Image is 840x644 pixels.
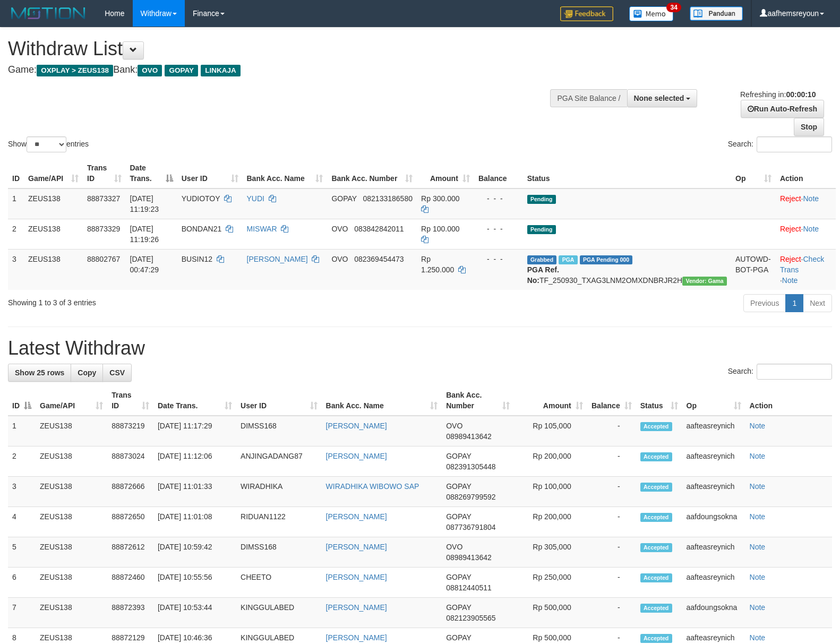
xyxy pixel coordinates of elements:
a: Note [750,543,766,551]
span: GOPAY [165,65,198,76]
a: [PERSON_NAME] [326,543,387,551]
td: 3 [8,249,24,290]
span: GOPAY [446,573,471,581]
td: Rp 500,000 [514,598,587,628]
th: User ID: activate to sort column ascending [236,385,322,416]
strong: 00:00:10 [786,90,816,99]
a: Show 25 rows [8,364,71,382]
td: 88872393 [107,598,153,628]
span: Pending [527,225,556,234]
a: Note [803,194,819,203]
th: Date Trans.: activate to sort column ascending [153,385,236,416]
img: Button%20Memo.svg [629,6,674,21]
a: YUDI [247,194,264,203]
a: Run Auto-Refresh [741,100,824,118]
td: aafdoungsokna [682,598,745,628]
td: ZEUS138 [36,598,107,628]
div: - - - [478,254,519,264]
th: Trans ID: activate to sort column ascending [83,158,125,188]
a: [PERSON_NAME] [326,603,387,612]
a: Reject [780,194,801,203]
span: YUDIOTOY [182,194,220,203]
span: OVO [331,255,348,263]
td: - [587,507,636,537]
span: Accepted [640,604,672,613]
span: GOPAY [446,633,471,642]
a: Copy [71,364,103,382]
td: · · [776,249,836,290]
span: Copy 083842842011 to clipboard [354,225,404,233]
th: Bank Acc. Number: activate to sort column ascending [327,158,417,188]
span: None selected [634,94,684,102]
span: 88873327 [87,194,120,203]
span: GOPAY [446,512,471,521]
span: OVO [446,543,462,551]
a: CSV [102,364,132,382]
span: Pending [527,195,556,204]
a: Check Trans [780,255,824,274]
input: Search: [757,136,832,152]
th: Action [776,158,836,188]
td: aafteasreynich [682,568,745,598]
td: CHEETO [236,568,322,598]
th: Amount: activate to sort column ascending [514,385,587,416]
span: Copy 08989413642 to clipboard [446,553,492,562]
td: Rp 200,000 [514,446,587,477]
td: - [587,477,636,507]
td: [DATE] 10:59:42 [153,537,236,568]
th: Status: activate to sort column ascending [636,385,682,416]
td: 88872666 [107,477,153,507]
a: Note [782,276,798,285]
span: Copy 082369454473 to clipboard [354,255,404,263]
td: · [776,188,836,219]
div: Showing 1 to 3 of 3 entries [8,293,342,308]
a: Reject [780,225,801,233]
span: Accepted [640,452,672,461]
td: aafteasreynich [682,446,745,477]
td: aafdoungsokna [682,507,745,537]
th: Game/API: activate to sort column ascending [24,158,83,188]
a: Note [750,452,766,460]
td: 1 [8,416,36,446]
h1: Withdraw List [8,38,550,59]
td: Rp 200,000 [514,507,587,537]
select: Showentries [27,136,66,152]
span: [DATE] 00:47:29 [130,255,159,274]
a: Note [750,603,766,612]
span: Copy 088269799592 to clipboard [446,493,495,501]
span: Vendor URL: https://trx31.1velocity.biz [682,277,727,286]
span: Copy [78,368,96,377]
span: Accepted [640,573,672,582]
td: ZEUS138 [36,507,107,537]
td: 5 [8,537,36,568]
b: PGA Ref. No: [527,265,559,285]
span: Accepted [640,422,672,431]
td: - [587,416,636,446]
td: 88872612 [107,537,153,568]
span: Accepted [640,543,672,552]
h1: Latest Withdraw [8,338,832,359]
td: Rp 105,000 [514,416,587,446]
span: 34 [666,3,681,12]
td: DIMSS168 [236,537,322,568]
span: [DATE] 11:19:23 [130,194,159,213]
td: aafteasreynich [682,537,745,568]
td: DIMSS168 [236,416,322,446]
span: Accepted [640,513,672,522]
td: ZEUS138 [36,416,107,446]
label: Search: [728,136,832,152]
span: Accepted [640,483,672,492]
a: [PERSON_NAME] [326,422,387,430]
th: Bank Acc. Name: activate to sort column ascending [243,158,328,188]
div: PGA Site Balance / [550,89,627,107]
a: 1 [785,294,803,312]
td: [DATE] 10:55:56 [153,568,236,598]
th: Status [523,158,731,188]
span: OVO [138,65,162,76]
a: Next [803,294,832,312]
td: ZEUS138 [36,537,107,568]
td: [DATE] 11:17:29 [153,416,236,446]
span: Rp 1.250.000 [421,255,454,274]
a: [PERSON_NAME] [326,452,387,460]
a: [PERSON_NAME] [326,512,387,521]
